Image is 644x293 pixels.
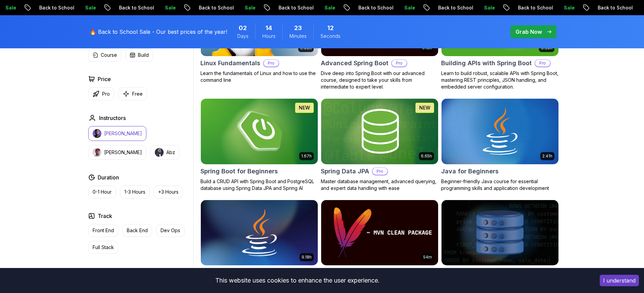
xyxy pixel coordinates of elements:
[262,33,276,40] span: Hours
[150,145,180,160] button: instructor imgAbz
[321,200,438,293] a: Maven Essentials card54mMaven EssentialsProLearn how to use Maven to build and manage your Java p...
[321,178,438,192] p: Master database management, advanced querying, and expert data handling with ease
[166,149,175,156] p: Abz
[154,186,183,198] button: +3 Hours
[168,4,214,11] p: Back to School
[441,200,559,293] a: Advanced Databases cardAdvanced DatabasesProAdvanced database management with SQL, integrity, and...
[134,4,156,11] p: Sale
[138,52,149,58] p: Build
[93,244,114,251] p: Full Stack
[392,60,407,67] p: Pro
[321,167,369,176] h2: Spring Data JPA
[301,153,312,159] p: 1.67h
[99,114,126,122] h2: Instructors
[567,4,613,11] p: Back to School
[214,4,235,11] p: Sale
[102,91,110,97] p: Pro
[237,33,248,40] span: Days
[88,49,121,62] button: Course
[93,148,101,157] img: instructor img
[487,4,533,11] p: Back to School
[88,87,114,100] button: Pro
[321,99,438,164] img: Spring Data JPA card
[161,227,180,234] p: Dev Ops
[327,4,373,11] p: Back to School
[535,60,550,67] p: Pro
[201,200,318,266] img: Java for Developers card
[155,148,164,157] img: instructor img
[104,149,142,156] p: [PERSON_NAME]
[98,75,111,83] h2: Price
[299,104,310,111] p: NEW
[8,4,54,11] p: Back to School
[453,4,475,11] p: Sale
[127,227,148,234] p: Back End
[88,145,146,160] button: instructor img[PERSON_NAME]
[239,23,247,33] span: 2 Days
[542,153,552,159] p: 2.41h
[441,167,499,176] h2: Java for Beginners
[423,254,432,260] p: 54m
[132,91,143,97] p: Free
[118,87,147,100] button: Free
[373,168,387,175] p: Pro
[442,200,558,266] img: Advanced Databases card
[200,58,260,68] h2: Linux Fundamentals
[441,70,559,90] p: Learn to build robust, scalable APIs with Spring Boot, mastering REST principles, JSON handling, ...
[158,189,178,195] p: +3 Hours
[122,224,152,237] button: Back End
[320,33,340,40] span: Seconds
[264,60,279,67] p: Pro
[441,178,559,192] p: Beginner-friendly Java course for essential programming skills and application development
[93,227,114,234] p: Front End
[289,33,307,40] span: Minutes
[321,70,438,90] p: Dive deep into Spring Boot with our advanced course, designed to take your skills from intermedia...
[93,129,101,138] img: instructor img
[156,224,185,237] button: Dev Ops
[421,153,432,159] p: 6.65h
[533,4,554,11] p: Sale
[200,98,318,192] a: Spring Boot for Beginners card1.67hNEWSpring Boot for BeginnersBuild a CRUD API with Spring Boot ...
[5,273,590,288] div: This website uses cookies to enhance the user experience.
[407,4,453,11] p: Back to School
[247,4,293,11] p: Back to School
[124,189,145,195] p: 1-3 Hours
[419,104,430,111] p: NEW
[88,186,116,198] button: 0-1 Hour
[120,186,150,198] button: 1-3 Hours
[613,4,634,11] p: Sale
[98,173,119,181] h2: Duration
[104,130,142,137] p: [PERSON_NAME]
[516,28,542,36] p: Grab Now
[198,97,320,166] img: Spring Boot for Beginners card
[302,254,312,260] p: 9.18h
[294,23,302,33] span: 23 Minutes
[373,4,395,11] p: Sale
[327,23,334,33] span: 12 Seconds
[321,98,438,192] a: Spring Data JPA card6.65hNEWSpring Data JPAProMaster database management, advanced querying, and ...
[442,99,558,164] img: Java for Beginners card
[125,49,153,62] button: Build
[600,275,639,286] button: Accept cookies
[200,167,278,176] h2: Spring Boot for Beginners
[321,58,388,68] h2: Advanced Spring Boot
[93,189,112,195] p: 0-1 Hour
[88,126,146,141] button: instructor img[PERSON_NAME]
[98,212,112,220] h2: Track
[88,224,118,237] button: Front End
[200,70,318,83] p: Learn the fundamentals of Linux and how to use the command line
[321,200,438,266] img: Maven Essentials card
[88,241,118,254] button: Full Stack
[54,4,76,11] p: Sale
[200,178,318,192] p: Build a CRUD API with Spring Boot and PostgreSQL database using Spring Data JPA and Spring AI
[98,267,112,275] h2: Level
[101,52,117,58] p: Course
[200,200,318,293] a: Java for Developers card9.18hJava for DevelopersProLearn advanced Java concepts to build scalable...
[441,98,559,192] a: Java for Beginners card2.41hJava for BeginnersBeginner-friendly Java course for essential program...
[90,28,227,36] p: 🔥 Back to School Sale - Our best prices of the year!
[265,23,272,33] span: 14 Hours
[441,58,532,68] h2: Building APIs with Spring Boot
[88,4,134,11] p: Back to School
[293,4,315,11] p: Sale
